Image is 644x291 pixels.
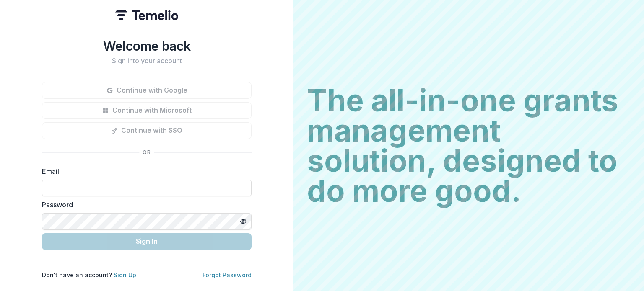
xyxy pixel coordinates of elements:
label: Password [42,200,247,210]
h1: Welcome back [42,39,252,54]
img: Temelio [115,10,178,20]
a: Sign Up [114,271,136,278]
p: Don't have an account? [42,270,136,279]
button: Continue with Google [42,82,252,99]
button: Continue with SSO [42,122,252,139]
button: Sign In [42,233,252,250]
button: Toggle password visibility [236,215,250,228]
h2: Sign into your account [42,57,252,65]
a: Forgot Password [203,271,252,278]
label: Email [42,166,247,176]
button: Continue with Microsoft [42,102,252,119]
